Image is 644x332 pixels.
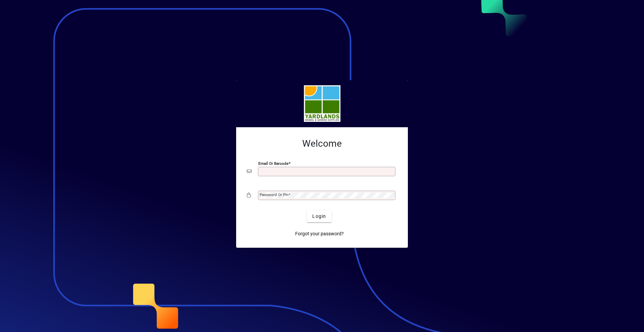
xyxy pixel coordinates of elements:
[312,213,326,220] span: Login
[258,161,288,166] mat-label: Email or Barcode
[307,210,331,222] button: Login
[292,228,346,240] a: Forgot your password?
[260,192,288,197] mat-label: Password or Pin
[247,138,397,149] h2: Welcome
[295,230,344,237] span: Forgot your password?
